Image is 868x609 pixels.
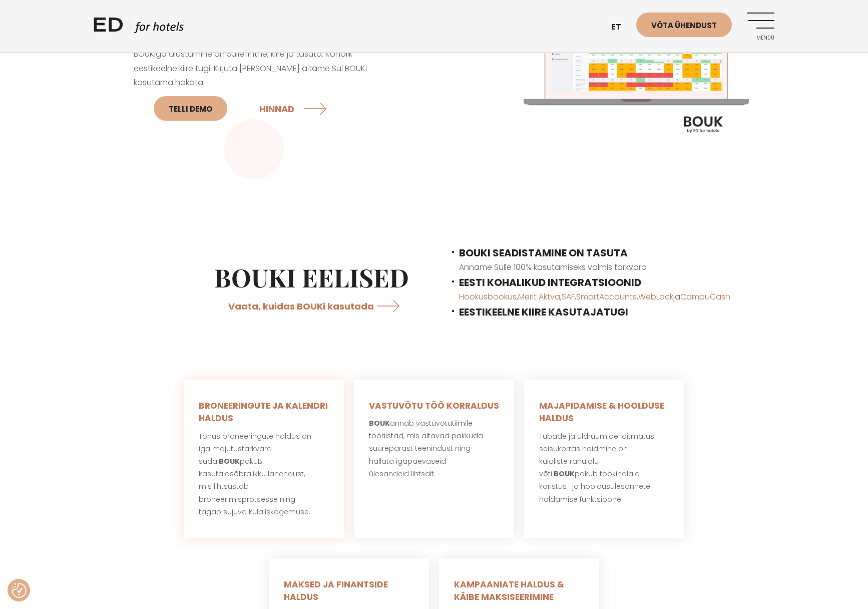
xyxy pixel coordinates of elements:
[459,275,641,289] span: EESTI KOHALIKUD INTEGRATSIOONID
[680,291,730,302] a: CompuCash
[459,260,749,275] p: Anname Sulle 100% kasutamiseks valmis tarkvara
[539,430,669,506] p: Tubade ja üldruumide laitmatus seisukorras hoidmine on külaliste rahulolu võti. pakub töökindlaid...
[459,246,628,260] span: BOUKI SEADISTAMINE ON TASUTA
[369,417,499,480] p: annab vastuvõtutiimile tööriistad, mis aitavad pakkuda suurepärast teenindust ning hallata igapäe...
[747,13,774,40] a: Menüü
[562,291,575,302] a: SAF
[459,290,749,304] p: , , , , ja
[369,418,390,428] strong: BOUK
[576,291,637,302] a: SmartAccounts
[747,35,774,41] span: Menüü
[636,13,732,37] a: Võta ühendust
[12,583,27,598] img: Revisit consent button
[459,291,517,302] a: Hookusbookus
[284,578,414,604] h5: MAKSED JA FINANTSIDE HALDUS
[518,291,560,302] a: Merit Aktva
[369,400,499,413] h5: VASTUVÕTU TÖÖ KORRALDUS
[228,292,409,319] a: Vaata, kuidas BOUKi kasutada
[459,305,628,319] strong: EESTIKEELNE KIIRE KASUTAJATUGI
[454,578,584,604] h5: KAMPAANIATE HALDUS & KÄIBE MAKSISEERIMINE
[554,469,575,479] strong: BOUK
[134,47,394,127] p: BOUKiga alustamine on Sulle lihtne, kiire ja tasuta. Kohalik eestikeelne kiire tugi. Kirjuta [PER...
[154,96,227,121] a: Telli DEMO
[94,15,184,40] a: ED HOTELS
[539,400,669,425] h5: MAJAPIDAMISE & HOOLDUSE HALDUS
[259,95,329,122] a: HINNAD
[199,430,329,518] p: Tõhus broneeringute haldus on iga majutustarkvara süda. pakUB kasutajasõbralikku lahendust, mis l...
[119,262,409,292] h2: BOUKi EELISED
[638,291,673,302] a: WebLock
[12,583,27,598] button: Nõusolekueelistused
[606,15,636,40] a: et
[199,400,329,425] h5: BRONEERINGUTE JA KALENDRI HALDUS
[219,456,240,466] strong: BOUK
